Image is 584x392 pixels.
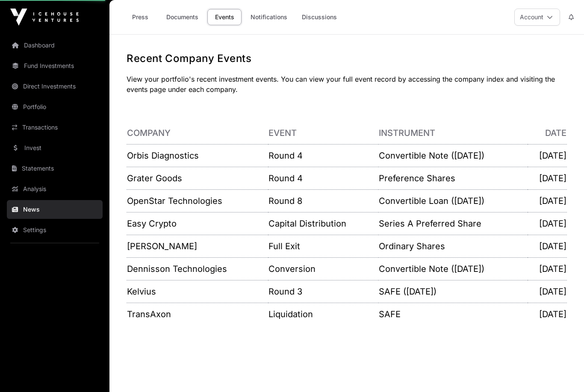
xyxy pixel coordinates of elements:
th: Date [528,122,567,144]
p: Liquidation [268,308,378,320]
p: Full Exit [268,240,378,252]
a: Kelvius [127,286,156,297]
p: Ordinary Shares [379,240,527,252]
p: [DATE] [528,240,567,252]
a: Press [123,9,157,25]
p: [DATE] [528,286,567,298]
a: Notifications [245,9,293,25]
p: [DATE] [528,308,567,320]
a: Analysis [7,180,103,198]
a: Orbis Diagnostics [127,150,199,161]
a: Portfolio [7,97,103,116]
p: Convertible Loan ([DATE]) [379,195,527,207]
p: SAFE [379,308,527,320]
p: Preference Shares [379,172,527,184]
h1: Recent Company Events [127,52,567,65]
a: Settings [7,221,103,239]
th: Event [268,122,378,144]
a: Dashboard [7,36,103,55]
p: Series A Preferred Share [379,218,527,230]
a: Events [207,9,242,25]
a: Invest [7,139,103,157]
button: Account [514,9,560,26]
a: TransAxon [127,309,171,319]
p: [DATE] [528,263,567,275]
p: [DATE] [528,218,567,230]
p: View your portfolio's recent investment events. You can view your full event record by accessing ... [127,74,567,94]
a: Statements [7,159,103,178]
a: Easy Crypto [127,218,177,229]
p: Round 4 [268,150,378,162]
a: Direct Investments [7,77,103,96]
p: Round 8 [268,195,378,207]
a: Grater Goods [127,173,182,183]
img: Icehouse Ventures Logo [10,9,79,26]
p: Round 4 [268,172,378,184]
p: Convertible Note ([DATE]) [379,150,527,162]
a: Documents [161,9,204,25]
p: Convertible Note ([DATE]) [379,263,527,275]
a: Dennisson Technologies [127,264,227,274]
p: [DATE] [528,195,567,207]
th: Company [127,122,268,144]
a: Discussions [296,9,342,25]
p: [DATE] [528,150,567,162]
a: Transactions [7,118,103,137]
a: Fund Investments [7,56,103,75]
p: SAFE ([DATE]) [379,286,527,298]
th: Instrument [378,122,528,144]
a: OpenStar Technologies [127,196,222,206]
p: Capital Distribution [268,218,378,230]
a: News [7,200,103,219]
p: Conversion [268,263,378,275]
a: [PERSON_NAME] [127,241,197,251]
iframe: Chat Widget [541,351,584,392]
p: [DATE] [528,172,567,184]
p: Round 3 [268,286,378,298]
